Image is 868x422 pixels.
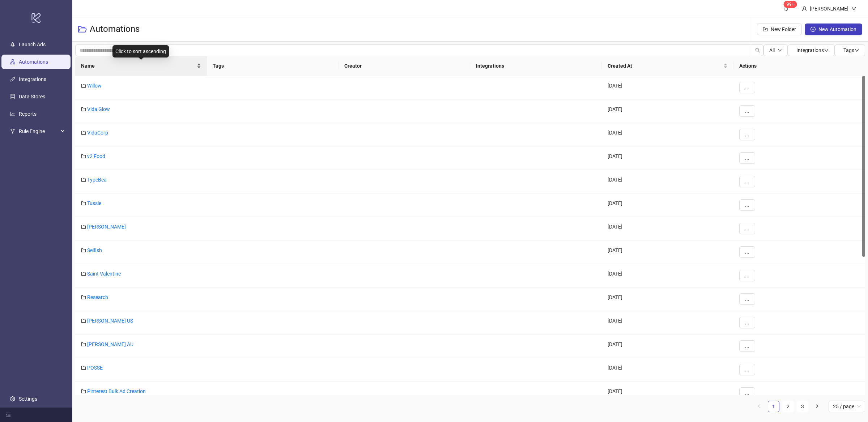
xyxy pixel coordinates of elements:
a: 2 [783,401,793,412]
div: [PERSON_NAME] [807,5,851,13]
a: Launch Ads [19,42,46,47]
a: Integrations [19,76,46,82]
span: Tags [843,47,859,53]
button: ... [739,199,755,211]
button: Integrationsdown [788,44,835,56]
li: Previous Page [753,401,765,412]
a: 3 [797,401,808,412]
span: down [778,48,782,52]
span: folder-add [763,27,768,32]
a: Settings [19,396,37,402]
button: New Folder [757,24,802,35]
span: menu-fold [6,412,11,417]
div: [DATE] [602,311,733,334]
a: Tussle [87,200,101,206]
button: ... [739,387,755,399]
li: 1 [768,401,779,412]
span: folder [81,154,86,159]
button: New Automation [805,24,862,35]
span: folder [81,365,86,370]
span: New Automation [818,26,856,32]
button: ... [739,152,755,164]
div: [DATE] [602,170,733,193]
div: [DATE] [602,334,733,358]
span: ... [745,202,749,208]
span: folder [81,177,86,182]
a: Willow [87,83,102,89]
span: folder [81,130,86,135]
div: [DATE] [602,287,733,311]
th: Creator [339,56,470,76]
span: ... [745,367,749,372]
span: folder [81,342,86,347]
span: right [815,404,819,408]
a: Research [87,294,108,300]
a: TypeBea [87,177,107,183]
span: Created At [608,62,722,70]
button: ... [739,293,755,305]
button: Tagsdown [835,44,865,56]
sup: 1533 [784,1,797,8]
div: [DATE] [602,76,733,99]
div: [DATE] [602,123,733,146]
span: ... [745,343,749,349]
span: down [851,6,856,11]
li: 3 [797,401,808,412]
button: Alldown [763,44,788,56]
div: [DATE] [602,193,733,217]
span: 25 / page [833,401,861,412]
div: [DATE] [602,240,733,264]
button: ... [739,105,755,117]
a: [PERSON_NAME] US [87,318,133,324]
div: [DATE] [602,217,733,240]
span: ... [745,273,749,278]
a: POSSE [87,365,103,371]
div: [DATE] [602,358,733,381]
span: down [854,48,859,53]
span: folder [81,83,86,88]
span: search [755,48,760,53]
h3: Automations [90,24,140,35]
button: ... [739,246,755,258]
span: down [824,48,829,53]
button: ... [739,129,755,140]
span: left [757,404,761,408]
button: ... [739,317,755,328]
button: right [811,401,823,412]
a: Vida Glow [87,106,110,112]
button: ... [739,364,755,375]
button: ... [739,223,755,234]
a: Pinterest Bulk Ad Creation [87,388,146,394]
span: folder [81,295,86,300]
button: ... [739,82,755,93]
span: ... [745,320,749,325]
div: [DATE] [602,146,733,170]
span: ... [745,85,749,90]
div: [DATE] [602,264,733,287]
a: Reports [19,111,37,117]
span: Name [81,62,195,70]
span: fork [10,129,15,134]
a: Selfish [87,247,102,253]
a: Data Stores [19,94,45,99]
span: New Folder [771,26,796,32]
button: ... [739,340,755,352]
span: ... [745,296,749,302]
span: user [802,6,807,11]
button: ... [739,176,755,187]
span: folder [81,318,86,323]
a: [PERSON_NAME] AU [87,341,133,347]
span: folder [81,224,86,229]
span: plus-circle [810,27,816,32]
span: Integrations [796,47,829,53]
a: [PERSON_NAME] [87,224,126,230]
th: Actions [733,56,865,76]
th: Created At [602,56,733,76]
div: Page Size [829,401,865,412]
span: ... [745,132,749,137]
button: ... [739,270,755,281]
div: [DATE] [602,381,733,405]
span: bell [784,6,789,11]
span: All [769,47,775,53]
li: Next Page [811,401,823,412]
